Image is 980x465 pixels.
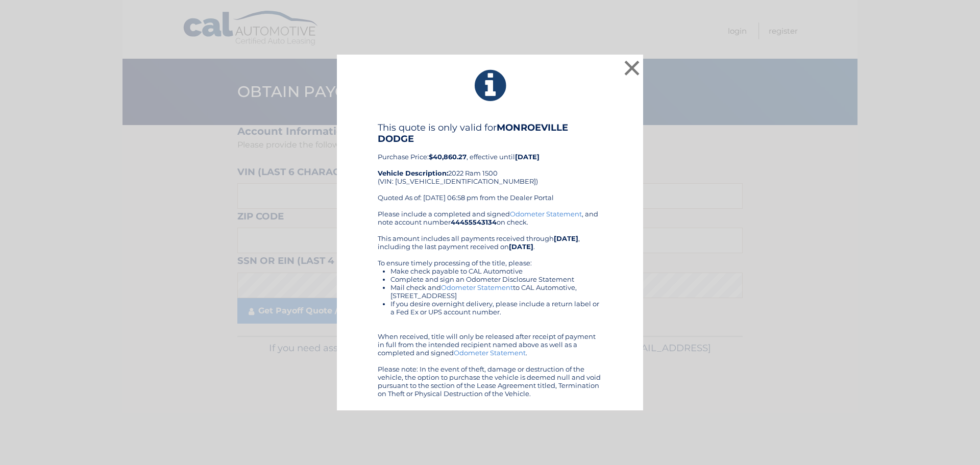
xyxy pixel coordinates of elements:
[390,267,602,275] li: Make check payable to CAL Automotive
[510,210,582,218] a: Odometer Statement
[390,275,602,283] li: Complete and sign an Odometer Disclosure Statement
[390,283,602,300] li: Mail check and to CAL Automotive, [STREET_ADDRESS]
[378,210,602,398] div: Please include a completed and signed , and note account number on check. This amount includes al...
[378,122,568,144] b: MONROEVILLE DODGE
[441,283,513,291] a: Odometer Statement
[554,234,578,242] b: [DATE]
[454,349,526,357] a: Odometer Statement
[378,122,602,210] div: Purchase Price: , effective until 2022 Ram 1500 (VIN: [US_VEHICLE_IDENTIFICATION_NUMBER]) Quoted ...
[509,242,533,251] b: [DATE]
[429,153,467,161] b: $40,860.27
[390,300,602,316] li: If you desire overnight delivery, please include a return label or a Fed Ex or UPS account number.
[378,169,448,177] strong: Vehicle Description:
[378,122,602,144] h4: This quote is only valid for
[515,153,540,161] b: [DATE]
[451,218,497,226] b: 44455543134
[622,58,642,78] button: ×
